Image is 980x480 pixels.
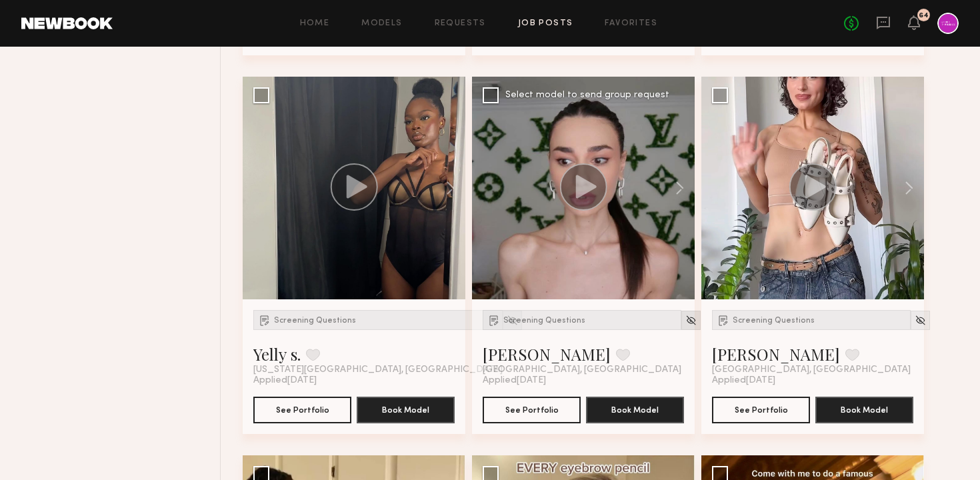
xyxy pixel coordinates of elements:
img: Submission Icon [487,313,501,327]
a: Models [361,19,402,28]
div: Applied [DATE] [483,375,684,386]
button: See Portfolio [483,397,581,423]
img: Submission Icon [258,313,271,327]
a: [PERSON_NAME] [712,343,840,365]
div: Applied [DATE] [712,375,913,386]
a: Yelly s. [253,343,301,365]
button: Book Model [815,397,913,423]
a: Home [300,19,330,28]
button: Book Model [586,397,684,423]
a: Book Model [357,403,455,415]
div: 64 [919,12,929,19]
div: Select model to send group request [505,91,669,100]
span: [GEOGRAPHIC_DATA], [GEOGRAPHIC_DATA] [712,365,911,375]
a: Book Model [815,403,913,415]
a: [PERSON_NAME] [483,343,611,365]
span: [US_STATE][GEOGRAPHIC_DATA], [GEOGRAPHIC_DATA] [253,365,503,375]
span: Screening Questions [503,317,585,325]
a: Favorites [605,19,657,28]
img: Unhide Model [915,315,926,326]
button: Book Model [357,397,455,423]
button: See Portfolio [712,397,810,423]
div: Applied [DATE] [253,375,455,386]
a: Requests [435,19,486,28]
button: See Portfolio [253,397,351,423]
img: Unhide Model [685,315,697,326]
img: Submission Icon [717,313,730,327]
span: [GEOGRAPHIC_DATA], [GEOGRAPHIC_DATA] [483,365,681,375]
a: Job Posts [518,19,573,28]
span: Screening Questions [274,317,356,325]
a: Book Model [586,403,684,415]
span: Screening Questions [733,317,815,325]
